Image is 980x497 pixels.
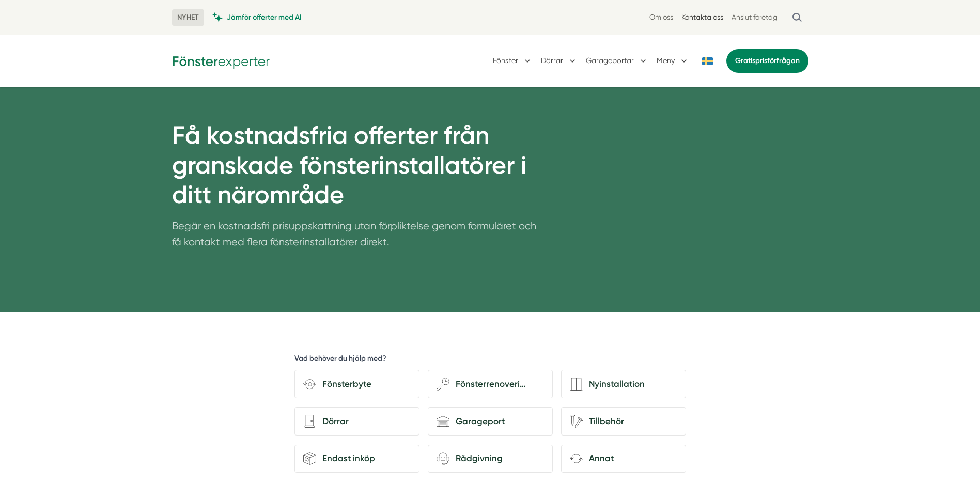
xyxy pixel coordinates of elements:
button: Meny [657,48,689,74]
h1: Få kostnadsfria offerter från granskade fönsterinstallatörer i ditt närområde [172,120,537,218]
span: NYHET [172,9,204,26]
a: Om oss [649,12,673,22]
button: Garageportar [586,48,648,74]
a: Gratisprisförfrågan [726,49,808,73]
button: Fönster [493,48,533,74]
a: Kontakta oss [681,12,723,22]
img: Fönsterexperter Logotyp [172,53,270,69]
button: Öppna sök [786,8,808,27]
button: Dörrar [541,48,578,74]
span: Gratis [735,56,755,65]
h5: Vad behöver du hjälp med? [294,353,386,366]
p: Begär en kostnadsfri prisuppskattning utan förpliktelse genom formuläret och få kontakt med flera... [172,218,537,256]
span: Jämför offerter med AI [227,12,302,22]
a: Jämför offerter med AI [212,12,302,22]
a: Anslut företag [732,12,777,22]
